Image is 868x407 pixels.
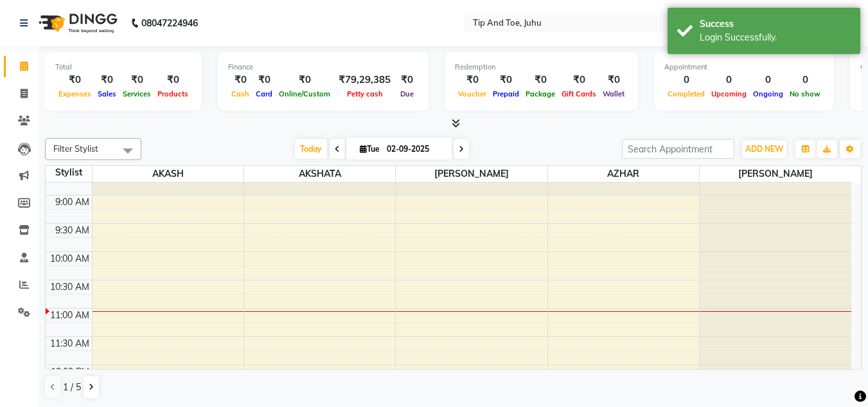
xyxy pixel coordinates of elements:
div: ₹0 [120,73,154,87]
div: Redemption [455,62,628,73]
div: ₹0 [228,73,252,87]
span: Filter Stylist [53,143,98,154]
span: Expenses [55,89,94,98]
span: Online/Custom [276,89,333,98]
span: AKASH [93,166,244,182]
span: [PERSON_NAME] [700,166,851,182]
div: ₹0 [396,73,418,87]
span: Petty cash [344,89,386,98]
div: 11:30 AM [48,337,92,350]
span: No show [786,89,824,98]
input: 2025-09-02 [383,140,447,159]
span: Wallet [599,89,628,98]
img: logo [33,5,121,41]
span: Today [295,139,327,159]
span: Ongoing [750,89,786,98]
span: Services [120,89,154,98]
div: 9:00 AM [53,195,92,209]
span: Voucher [455,89,490,98]
div: Total [55,62,191,73]
div: ₹79,29,385 [333,73,396,87]
b: 08047224946 [141,5,198,41]
span: Sales [94,89,120,98]
div: 10:00 AM [48,252,92,266]
span: Completed [664,89,708,98]
div: 10:30 AM [48,280,92,294]
div: Appointment [664,62,824,73]
span: ADD NEW [745,144,783,154]
div: 0 [708,73,750,87]
div: 0 [750,73,786,87]
span: AKSHATA [244,166,395,182]
div: 0 [664,73,708,87]
div: 0 [786,73,824,87]
div: 9:30 AM [53,224,92,237]
span: 1 / 5 [63,381,81,394]
span: Card [252,89,276,98]
input: Search Appointment [622,139,734,159]
div: ₹0 [252,73,276,87]
div: 12:00 PM [48,365,92,379]
span: AZHAR [548,166,699,182]
div: ₹0 [490,73,522,87]
span: Package [522,89,558,98]
div: Stylist [46,166,92,179]
span: Upcoming [708,89,750,98]
div: Finance [228,62,418,73]
div: ₹0 [455,73,490,87]
button: ADD NEW [742,140,786,158]
span: Cash [228,89,252,98]
div: Success [700,17,851,31]
div: ₹0 [522,73,558,87]
span: Tue [357,144,383,154]
div: 11:00 AM [48,309,92,322]
div: ₹0 [94,73,120,87]
span: Due [397,89,417,98]
span: Products [154,89,191,98]
span: Prepaid [490,89,522,98]
span: Gift Cards [558,89,599,98]
div: ₹0 [55,73,94,87]
span: [PERSON_NAME] [396,166,547,182]
div: ₹0 [599,73,628,87]
div: ₹0 [558,73,599,87]
div: ₹0 [276,73,333,87]
div: ₹0 [154,73,191,87]
div: Login Successfully. [700,31,851,44]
